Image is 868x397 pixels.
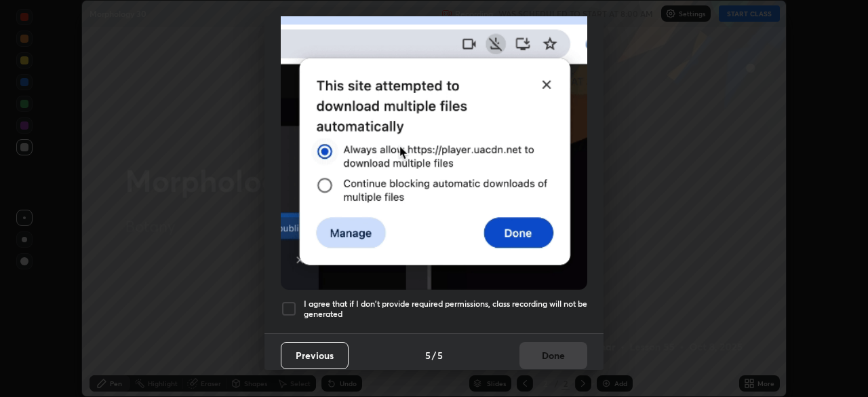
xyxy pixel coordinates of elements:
[425,348,431,362] h4: 5
[281,342,349,369] button: Previous
[437,348,443,362] h4: 5
[304,299,587,320] h5: I agree that if I don't provide required permissions, class recording will not be generated
[432,348,436,362] h4: /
